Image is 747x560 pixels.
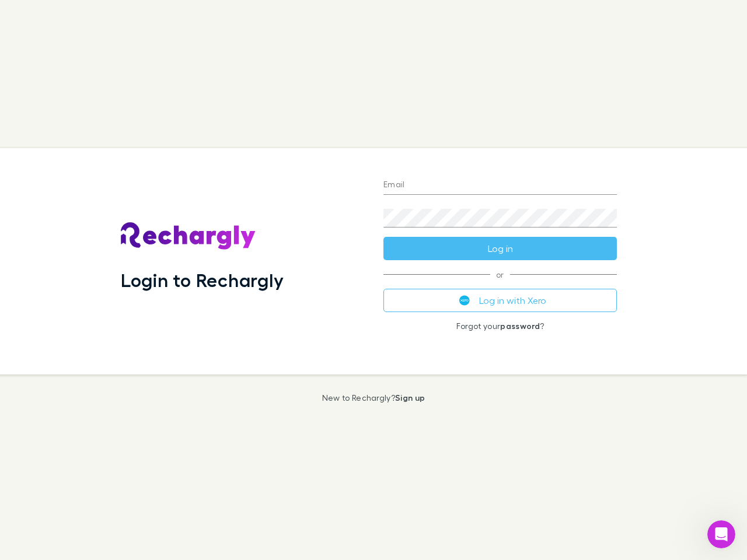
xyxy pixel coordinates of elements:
p: Forgot your ? [383,321,617,331]
a: Sign up [395,393,425,402]
button: Log in [383,237,617,260]
iframe: Intercom live chat [707,520,735,548]
a: password [500,321,540,331]
button: Log in with Xero [383,289,617,312]
p: New to Rechargly? [322,393,425,402]
img: Xero's logo [459,295,470,306]
h1: Login to Rechargly [121,269,284,291]
img: Rechargly's Logo [121,222,256,250]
